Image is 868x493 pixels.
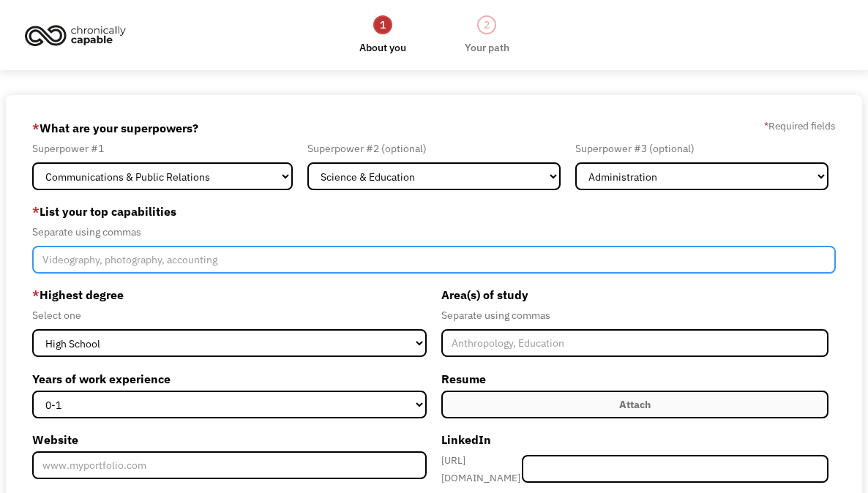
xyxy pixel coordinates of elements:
[32,223,837,241] div: Separate using commas
[441,428,828,451] label: LinkedIn
[359,39,406,56] div: About you
[465,39,509,56] div: Your path
[32,200,837,223] label: List your top capabilities
[20,19,130,51] img: Chronically Capable logo
[373,15,392,34] div: 1
[441,306,828,324] div: Separate using commas
[32,116,198,140] label: What are your superpowers?
[465,14,509,56] a: 2Your path
[764,117,836,135] label: Required fields
[619,396,651,413] div: Attach
[32,451,427,479] input: www.myportfolio.com
[32,306,427,324] div: Select one
[32,140,293,157] div: Superpower #1
[477,15,496,34] div: 2
[32,246,837,274] input: Videography, photography, accounting
[441,329,828,357] input: Anthropology, Education
[359,14,406,56] a: 1About you
[441,391,828,418] label: Attach
[441,451,522,486] div: [URL][DOMAIN_NAME]
[32,367,427,391] label: Years of work experience
[441,367,828,391] label: Resume
[307,140,561,157] div: Superpower #2 (optional)
[32,428,427,451] label: Website
[32,283,427,306] label: Highest degree
[575,140,828,157] div: Superpower #3 (optional)
[441,283,828,306] label: Area(s) of study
